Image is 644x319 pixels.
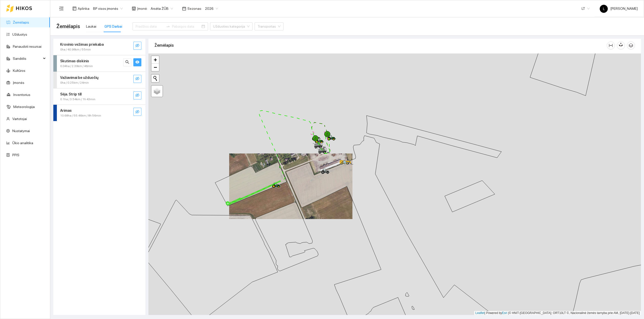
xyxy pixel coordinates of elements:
button: eye [133,58,141,66]
div: | Powered by © HNIT-[GEOGRAPHIC_DATA]; ORT10LT ©, Nacionalinė žemės tarnyba prie AM, [DATE]-[DATE] [474,311,641,315]
a: Panaudoti resursai [13,44,42,48]
div: Arimas10.68ha / 55.46km / 8h 56mineye-invisible [53,105,145,121]
a: Esri [502,311,507,315]
a: Layers [151,86,163,97]
a: Leaflet [475,311,485,315]
a: Inventorius [13,93,30,97]
div: Žemėlapis [154,38,607,52]
span: calendar [182,7,186,11]
button: column-width [607,41,615,49]
button: eye-invisible [133,91,141,99]
strong: Krovinio vežimas priekaba [60,42,104,46]
div: Laukai [86,24,96,29]
button: eye-invisible [133,75,141,83]
span: | [508,311,509,315]
div: Sėja. Strip till0.1ha / 3.54km / 1h 43mineye-invisible [53,88,145,105]
span: Aplinka : [78,6,90,11]
span: eye-invisible [135,110,139,115]
button: eye-invisible [133,108,141,116]
span: − [154,64,157,70]
span: + [154,57,157,63]
div: Krovinio vežimas priekaba0ha / 40.98km / 55mineye-invisible [53,39,145,55]
div: GPS Darbai [104,24,122,29]
a: Kultūros [13,69,25,73]
a: PPIS [12,153,19,157]
span: to [166,24,170,28]
span: 0.04ha / 2.39km / 46min [60,64,93,69]
button: Initiate a new search [151,75,159,82]
span: [PERSON_NAME] [600,7,638,11]
span: eye-invisible [135,93,139,98]
span: menu-fold [59,6,64,11]
span: eye-invisible [135,77,139,81]
button: eye-invisible [133,42,141,50]
span: search [125,60,129,65]
span: 0ha / 40.98km / 55min [60,47,91,52]
span: 0ha / 0.25km / 24min [60,80,89,85]
span: L [603,5,605,13]
span: 0.1ha / 3.54km / 1h 43min [60,97,95,102]
span: LT [582,5,590,12]
div: Važiavimai be užduočių0ha / 0.25km / 24mineye-invisible [53,72,145,88]
strong: Arimas [60,109,72,113]
input: Pradžios data [136,24,164,29]
span: BP visos įmonės [93,5,123,12]
div: Skutimas diskinis0.04ha / 2.39km / 46minsearcheye [53,55,145,72]
span: 10.68ha / 55.46km / 8h 56min [60,113,101,118]
input: Pabaigos data [172,24,200,29]
button: menu-fold [56,4,66,14]
a: Vartotojai [12,117,27,121]
span: Sezonas : [187,6,202,11]
span: Žemėlapis [56,22,80,30]
button: search [123,58,131,66]
a: Zoom in [151,56,159,64]
span: Sandėlis [13,54,42,64]
span: Įmonė : [137,6,148,11]
a: Įmonės [13,81,24,85]
a: Žemėlapis [13,20,29,24]
span: eye [135,60,139,65]
span: column-width [607,43,615,47]
span: 2026 [205,5,218,12]
span: Arsėta ŽŪB [151,5,173,12]
span: eye-invisible [135,43,139,48]
span: shop [132,7,136,11]
a: Meteorologija [13,105,35,109]
span: swap-right [166,24,170,28]
a: Ūkio analitika [12,141,33,145]
span: layout [72,7,76,11]
a: Nustatymai [12,129,30,133]
strong: Skutimas diskinis [60,59,89,63]
strong: Sėja. Strip till [60,92,82,96]
a: Užduotys [12,32,27,36]
strong: Važiavimai be užduočių [60,76,98,80]
a: Zoom out [151,64,159,71]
